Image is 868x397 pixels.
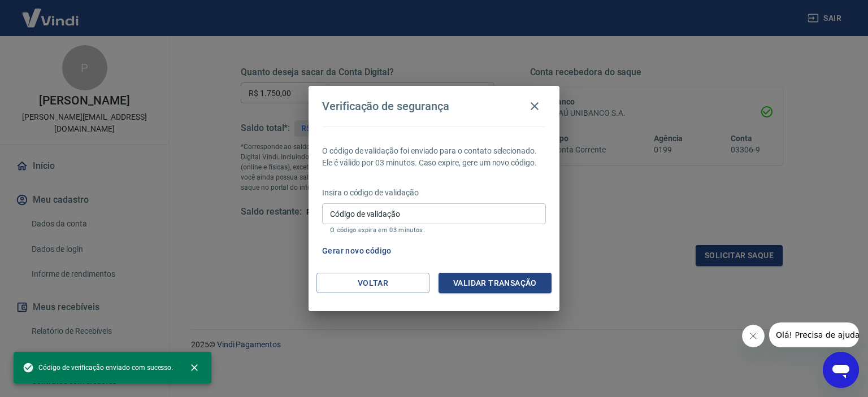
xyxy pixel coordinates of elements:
[322,99,449,113] h4: Verificação de segurança
[7,8,95,17] span: Olá! Precisa de ajuda?
[316,273,429,294] button: Voltar
[322,145,546,169] p: O código de validação foi enviado para o contato selecionado. Ele é válido por 03 minutos. Caso e...
[742,325,765,347] iframe: Fechar mensagem
[322,187,546,199] p: Insira o código de validação
[318,241,396,261] button: Gerar novo código
[769,322,859,347] iframe: Mensagem da empresa
[330,226,538,234] p: O código expira em 03 minutos.
[823,352,859,388] iframe: Botão para abrir a janela de mensagens
[23,362,173,373] span: Código de verificação enviado com sucesso.
[439,273,552,294] button: Validar transação
[182,355,207,380] button: close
